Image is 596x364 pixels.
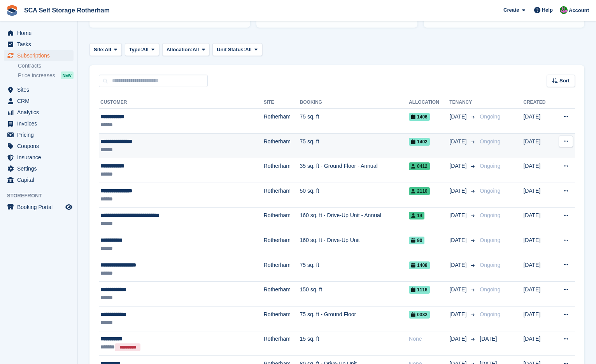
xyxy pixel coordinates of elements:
td: [DATE] [523,158,553,183]
td: [DATE] [523,331,553,356]
span: Settings [17,163,64,174]
span: [DATE] [449,286,468,294]
td: 35 sq. ft - Ground Floor - Annual [300,158,409,183]
td: 75 sq. ft [300,257,409,282]
span: 1116 [409,286,430,294]
td: Rotherham [264,133,300,158]
span: [DATE] [449,236,468,244]
span: All [142,46,149,54]
span: All [245,46,252,54]
a: menu [4,50,74,61]
span: CRM [17,96,64,106]
td: Rotherham [264,331,300,356]
span: 2110 [409,187,430,195]
span: Ongoing [480,163,500,169]
td: Rotherham [264,282,300,307]
button: Type: All [125,43,159,56]
td: [DATE] [523,109,553,134]
td: 160 sq. ft - Drive-Up Unit [300,232,409,257]
th: Booking [300,96,409,109]
span: [DATE] [449,310,468,319]
span: Ongoing [480,286,500,293]
td: [DATE] [523,183,553,207]
a: menu [4,152,74,163]
span: Coupons [17,141,64,152]
a: menu [4,163,74,174]
a: Price increases NEW [18,71,74,80]
span: Account [569,7,589,14]
a: Contracts [18,62,74,70]
a: menu [4,129,74,140]
button: Unit Status: All [212,43,262,56]
span: Ongoing [480,138,500,145]
td: 50 sq. ft [300,183,409,207]
span: [DATE] [449,113,468,121]
span: Ongoing [480,212,500,218]
th: Site [264,96,300,109]
span: Analytics [17,107,64,118]
td: 15 sq. ft [300,331,409,356]
th: Tenancy [449,96,477,109]
a: Preview store [64,202,74,212]
span: [DATE] [480,336,497,342]
span: [DATE] [449,211,468,219]
span: [DATE] [449,335,468,343]
span: Subscriptions [17,50,64,61]
td: Rotherham [264,109,300,134]
td: Rotherham [264,257,300,282]
span: All [193,46,199,54]
span: Capital [17,174,64,185]
img: stora-icon-8386f47178a22dfd0bd8f6a31ec36ba5ce8667c1dd55bd0f319d3a0aa187defe.svg [6,5,18,16]
a: menu [4,174,74,185]
a: menu [4,96,74,106]
button: Site: All [89,43,122,56]
span: Storefront [7,192,77,200]
span: 0412 [409,162,430,170]
td: [DATE] [523,232,553,257]
td: 160 sq. ft - Drive-Up Unit - Annual [300,207,409,232]
a: menu [4,107,74,118]
td: Rotherham [264,158,300,183]
span: Type: [129,46,142,54]
span: [DATE] [449,162,468,170]
span: Insurance [17,152,64,163]
span: Ongoing [480,237,500,243]
td: Rotherham [264,207,300,232]
span: Allocation: [167,46,193,54]
div: None [409,335,449,343]
span: All [105,46,111,54]
span: Ongoing [480,311,500,317]
span: Help [542,6,553,14]
span: Sort [559,77,570,85]
td: Rotherham [264,306,300,331]
td: 75 sq. ft [300,109,409,134]
td: [DATE] [523,282,553,307]
a: menu [4,39,74,50]
span: Ongoing [480,262,500,268]
span: Ongoing [480,188,500,194]
span: Price increases [18,72,55,79]
span: [DATE] [449,138,468,146]
span: Pricing [17,129,64,140]
span: Site: [94,46,105,54]
span: Create [503,6,519,14]
span: Ongoing [480,113,500,120]
span: [DATE] [449,187,468,195]
a: menu [4,141,74,152]
span: Invoices [17,118,64,129]
span: [DATE] [449,261,468,269]
span: Booking Portal [17,202,64,212]
span: Home [17,28,64,38]
div: NEW [61,71,74,79]
span: 90 [409,237,424,244]
span: Sites [17,84,64,95]
td: 75 sq. ft [300,133,409,158]
span: 0332 [409,311,430,319]
td: 75 sq. ft - Ground Floor [300,306,409,331]
span: 1406 [409,113,430,121]
th: Allocation [409,96,449,109]
img: Sarah Race [560,6,568,14]
td: Rotherham [264,183,300,207]
a: menu [4,118,74,129]
td: [DATE] [523,207,553,232]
